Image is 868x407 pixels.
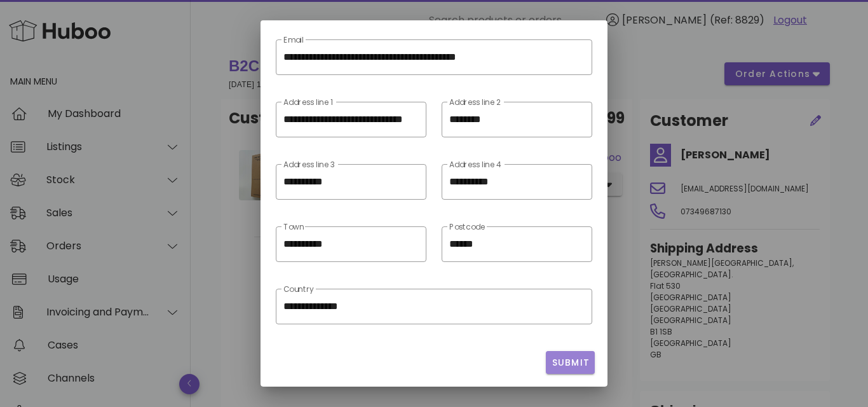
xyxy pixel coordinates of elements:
label: Address line 2 [449,98,501,107]
label: Country [283,285,314,294]
label: Address line 1 [283,98,333,107]
label: Address line 4 [449,160,502,170]
span: Submit [551,356,590,369]
label: Address line 3 [283,160,335,170]
label: Town [283,223,304,232]
label: Email [283,36,304,45]
label: Postcode [449,223,485,232]
button: Submit [546,351,595,374]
